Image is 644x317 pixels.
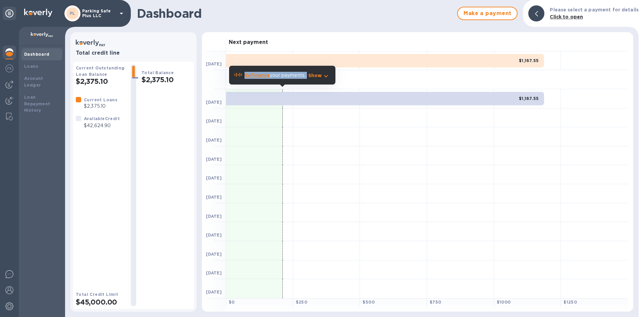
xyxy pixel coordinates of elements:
img: Logo [24,9,52,17]
b: Refinance [245,72,270,78]
h2: $45,000.00 [76,298,125,306]
b: $ 500 [363,300,375,305]
b: [DATE] [206,289,222,295]
b: Current Outstanding Loan Balance [76,65,125,77]
b: Loans [24,64,38,69]
button: Make a payment [457,7,518,20]
h3: Total credit line [76,50,191,56]
b: $1,187.55 [519,58,539,63]
b: [DATE] [206,214,222,219]
b: Current Loans [84,97,117,102]
p: Show [308,72,322,79]
b: Dashboard [24,52,50,57]
h2: $2,375.10 [142,75,191,84]
b: Click to open [550,14,583,19]
b: [DATE] [206,232,222,237]
b: [DATE] [206,138,222,143]
b: $ 750 [430,300,441,305]
p: $2,375.10 [84,103,117,110]
p: your payments. [245,72,306,79]
b: [DATE] [206,175,222,180]
h1: Dashboard [137,6,454,20]
p: Parking Safe Plus LLC [82,9,116,18]
b: Loan Repayment History [24,95,50,113]
b: Available Credit [84,116,120,121]
b: [DATE] [206,157,222,162]
b: [DATE] [206,270,222,275]
b: [DATE] [206,252,222,257]
b: [DATE] [206,118,222,123]
h3: Forecasted payments [229,77,289,84]
button: Show [308,72,330,79]
h2: $2,375.10 [76,77,125,86]
b: Total Credit Limit [76,292,118,297]
b: $1,187.55 [519,96,539,101]
b: [DATE] [206,195,222,200]
b: Total Balance [142,70,174,75]
p: $42,624.90 [84,122,120,129]
b: [DATE] [206,61,222,66]
b: $ 1000 [497,300,511,305]
h3: Next payment [229,39,268,46]
b: $ 250 [296,300,308,305]
img: Foreign exchange [5,64,13,72]
span: Make a payment [463,9,512,17]
b: Account Ledger [24,76,43,88]
b: PL [70,11,75,16]
b: [DATE] [206,100,222,105]
div: Unpin categories [3,7,16,20]
b: $ 0 [229,300,235,305]
b: Please select a payment for details [550,7,639,12]
b: $ 1250 [563,300,577,305]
